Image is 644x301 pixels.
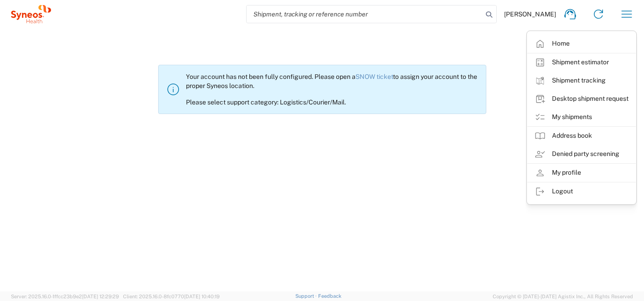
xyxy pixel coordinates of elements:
[527,164,636,182] a: My profile
[184,294,220,299] span: [DATE] 10:40:19
[527,90,636,108] a: Desktop shipment request
[527,145,636,163] a: Denied party screening
[493,292,633,301] span: Copyright © [DATE]-[DATE] Agistix Inc., All Rights Reserved
[527,35,636,53] a: Home
[527,182,636,201] a: Logout
[82,294,119,299] span: [DATE] 12:29:29
[11,294,119,299] span: Server: 2025.16.0-1ffcc23b9e2
[186,73,479,106] div: Your account has not been fully configured. Please open a to assign your account to the proper Sy...
[318,293,341,299] a: Feedback
[527,108,636,126] a: My shipments
[527,53,636,72] a: Shipment estimator
[295,293,318,299] a: Support
[527,127,636,145] a: Address book
[504,10,556,18] span: [PERSON_NAME]
[355,73,393,80] a: SNOW ticket
[527,72,636,90] a: Shipment tracking
[123,294,220,299] span: Client: 2025.16.0-8fc0770
[247,5,483,23] input: Shipment, tracking or reference number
